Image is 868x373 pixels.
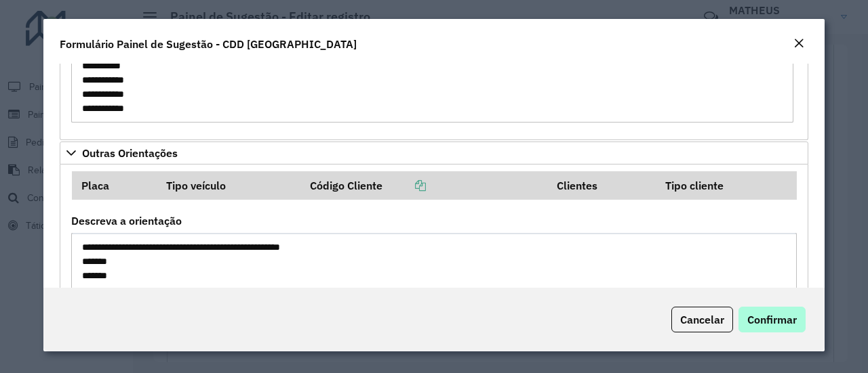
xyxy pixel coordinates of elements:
[680,313,724,326] span: Cancelar
[671,307,733,332] button: Cancelar
[793,38,804,49] em: Fechar
[60,141,808,164] a: Outras Orientações
[382,179,426,192] a: Copiar
[72,171,157,200] th: Placa
[547,171,656,200] th: Clientes
[60,36,357,52] h4: Formulário Painel de Sugestão - CDD [GEOGRAPHIC_DATA]
[747,313,797,326] span: Confirmar
[789,35,808,53] button: Close
[656,171,797,200] th: Tipo cliente
[82,148,178,158] span: Outras Orientações
[60,164,808,365] div: Outras Orientações
[738,307,806,332] button: Confirmar
[157,171,301,200] th: Tipo veículo
[300,171,547,200] th: Código Cliente
[71,213,182,229] label: Descreva a orientação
